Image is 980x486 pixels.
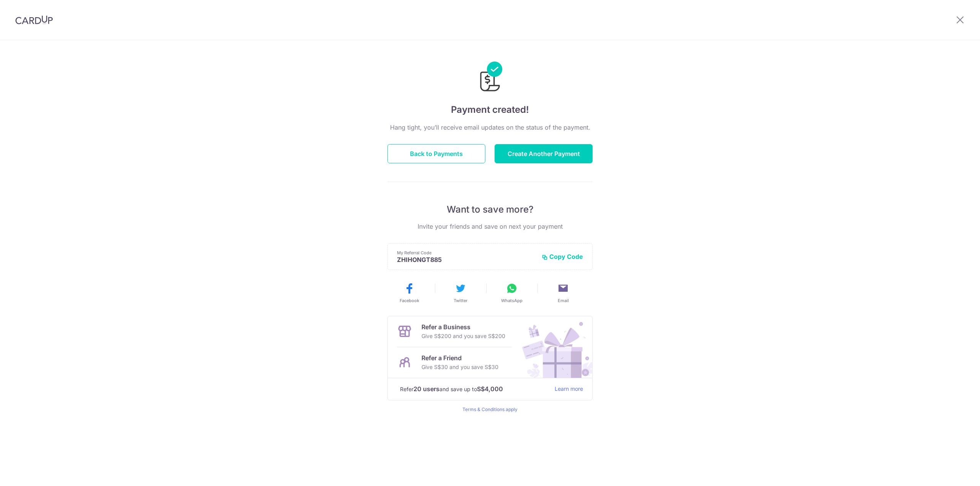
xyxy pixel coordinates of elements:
[541,282,586,304] button: Email
[515,316,592,378] img: Refer
[397,256,536,263] p: ZHIHONGT885
[555,384,583,394] a: Learn more
[413,384,439,393] strong: 20 users
[15,15,53,24] img: CardUp
[387,123,593,132] p: Hang tight, you’ll receive email updates on the status of the payment.
[400,384,549,394] p: Refer and save up to
[387,103,593,117] h4: Payment created!
[421,353,498,362] p: Refer a Friend
[387,282,432,304] button: Facebook
[558,297,569,304] span: Email
[387,144,485,163] button: Back to Payments
[462,406,518,412] a: Terms & Conditions apply
[501,297,523,304] span: WhatsApp
[397,250,536,256] p: My Referral Code
[478,62,502,94] img: Payments
[438,282,483,304] button: Twitter
[421,362,498,372] p: Give S$30 and you save S$30
[387,222,593,231] p: Invite your friends and save on next your payment
[489,282,534,304] button: WhatsApp
[477,384,503,393] strong: S$4,000
[495,144,593,163] button: Create Another Payment
[400,297,419,304] span: Facebook
[387,203,593,216] p: Want to save more?
[421,332,505,341] p: Give S$200 and you save S$200
[421,322,505,332] p: Refer a Business
[454,297,467,304] span: Twitter
[542,253,583,260] button: Copy Code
